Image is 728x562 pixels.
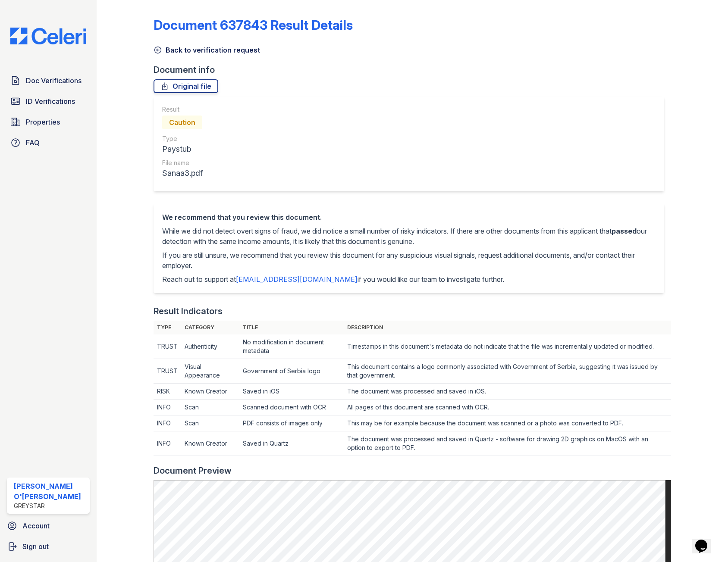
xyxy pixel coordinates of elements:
th: Category [181,321,239,334]
a: FAQ [7,134,90,151]
div: Greystar [14,502,86,510]
span: FAQ [26,137,40,148]
a: Doc Verifications [7,72,90,89]
a: Sign out [3,538,93,555]
th: Title [239,321,344,334]
p: Reach out to support at if you would like our team to investigate further. [162,274,656,284]
a: Back to verification request [154,45,260,55]
div: File name [162,159,203,167]
td: INFO [154,400,181,415]
span: passed [612,227,637,235]
span: Doc Verifications [26,75,82,86]
td: Timestamps in this document's metadata do not indicate that the file was incrementally updated or... [344,334,671,359]
div: Document Preview [154,465,232,477]
div: Paystub [162,143,203,155]
th: Description [344,321,671,334]
span: Account [22,521,50,531]
a: Account [3,517,93,534]
td: PDF consists of images only [239,415,344,431]
td: Saved in Quartz [239,431,344,456]
div: Document info [154,64,671,76]
span: ID Verifications [26,96,75,106]
div: Caution [162,116,202,129]
a: Original file [154,79,218,93]
td: This may be for example because the document was scanned or a photo was converted to PDF. [344,415,671,431]
span: Sign out [22,541,49,552]
a: Properties [7,113,90,131]
td: Scan [181,415,239,431]
div: [PERSON_NAME] O'[PERSON_NAME] [14,481,86,502]
td: Authenticity [181,334,239,359]
td: INFO [154,415,181,431]
td: Known Creator [181,384,239,400]
iframe: chat widget [692,528,719,553]
p: If you are still unsure, we recommend that you review this document for any suspicious visual sig... [162,250,656,271]
th: Type [154,321,181,334]
td: All pages of this document are scanned with OCR. [344,400,671,415]
div: Type [162,134,203,143]
td: The document was processed and saved in Quartz - software for drawing 2D graphics on MacOS with a... [344,431,671,456]
td: INFO [154,431,181,456]
div: Result Indicators [154,305,223,317]
td: No modification in document metadata [239,334,344,359]
div: We recommend that you review this document. [162,212,656,222]
td: RISK [154,384,181,400]
a: ID Verifications [7,93,90,110]
td: The document was processed and saved in iOS. [344,384,671,400]
td: TRUST [154,359,181,384]
p: While we did not detect overt signs of fraud, we did notice a small number of risky indicators. I... [162,226,656,247]
img: CE_Logo_Blue-a8612792a0a2168367f1c8372b55b34899dd931a85d93a1a3d3e32e68fde9ad4.png [3,28,93,44]
td: Scanned document with OCR [239,400,344,415]
div: Result [162,105,203,114]
a: Document 637843 Result Details [154,17,353,33]
div: Sanaa3.pdf [162,167,203,179]
td: This document contains a logo commonly associated with Government of Serbia, suggesting it was is... [344,359,671,384]
td: Saved in iOS [239,384,344,400]
a: [EMAIL_ADDRESS][DOMAIN_NAME] [236,275,358,284]
td: Known Creator [181,431,239,456]
span: Properties [26,117,60,127]
td: Government of Serbia logo [239,359,344,384]
td: TRUST [154,334,181,359]
td: Visual Appearance [181,359,239,384]
td: Scan [181,400,239,415]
